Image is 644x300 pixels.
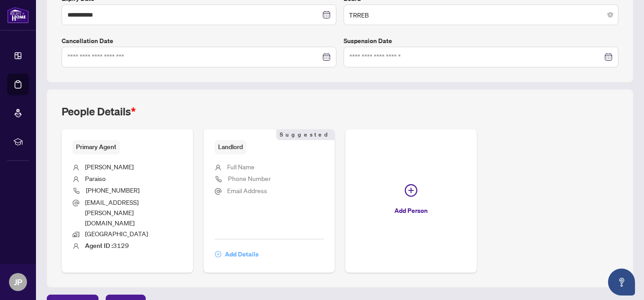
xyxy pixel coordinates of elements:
[62,36,336,46] label: Cancellation Date
[227,163,255,171] span: Full Name
[7,7,29,23] img: logo
[225,247,259,261] span: Add Details
[228,174,271,182] span: Phone Number
[86,186,139,194] span: [PHONE_NUMBER]
[85,241,129,249] span: 3129
[215,247,259,262] button: Add Details
[344,36,618,46] label: Suspension Date
[85,229,148,238] span: [GEOGRAPHIC_DATA]
[14,276,22,288] span: JP
[349,6,613,23] span: TRREB
[62,104,136,119] h2: People Details
[72,140,120,154] span: Primary Agent
[276,129,335,140] span: Suggested
[215,140,246,154] span: Landlord
[608,269,635,296] button: Open asap
[85,242,113,250] b: Agent ID :
[394,203,428,218] span: Add Person
[215,251,221,257] span: plus-circle
[85,198,139,227] span: [EMAIL_ADDRESS][PERSON_NAME][DOMAIN_NAME]
[405,184,417,197] span: plus-circle
[85,163,134,171] span: [PERSON_NAME]
[345,129,477,273] button: Add Person
[227,186,267,194] span: Email Address
[85,174,106,182] span: Paraiso
[608,12,613,18] span: close-circle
